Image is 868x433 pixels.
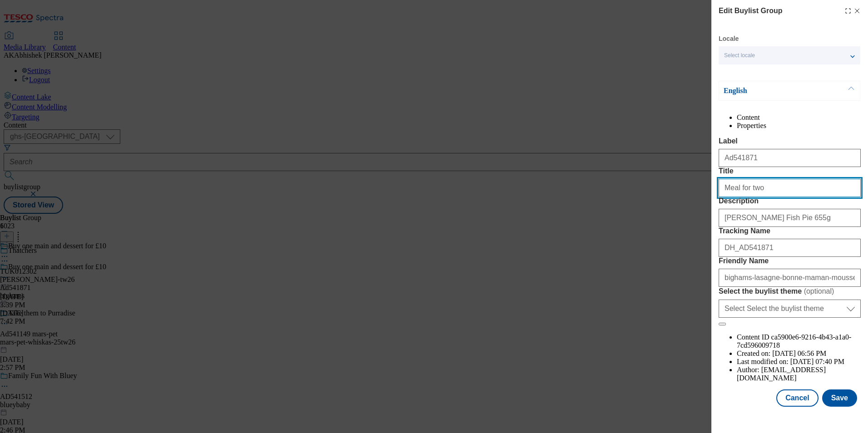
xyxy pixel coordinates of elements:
button: Select locale [719,46,860,64]
span: ca5900e6-9216-4b43-a1a0-7cd596009718 [737,333,851,349]
input: Enter Label [719,149,861,167]
li: Content ID [737,333,861,349]
input: Enter Friendly Name [719,269,861,287]
span: [DATE] 06:56 PM [772,349,826,357]
button: Save [822,389,857,407]
p: English [724,86,819,95]
h4: Edit Buylist Group [719,5,782,16]
li: Properties [737,122,861,130]
label: Label [719,137,861,145]
label: Friendly Name [719,257,861,265]
button: Cancel [776,389,818,407]
label: Locale [719,36,739,41]
input: Enter Description [719,209,861,227]
input: Enter Title [719,179,861,197]
label: Title [719,167,861,175]
span: Select locale [724,52,755,59]
label: Select the buylist theme [719,287,861,296]
input: Enter Tracking Name [719,239,861,257]
li: Created on: [737,349,861,358]
span: [DATE] 07:40 PM [790,358,844,365]
li: Last modified on: [737,358,861,366]
span: [EMAIL_ADDRESS][DOMAIN_NAME] [737,366,826,382]
label: Tracking Name [719,227,861,235]
span: ( optional ) [804,287,834,295]
label: Description [719,197,861,205]
li: Author: [737,366,861,382]
li: Content [737,113,861,122]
